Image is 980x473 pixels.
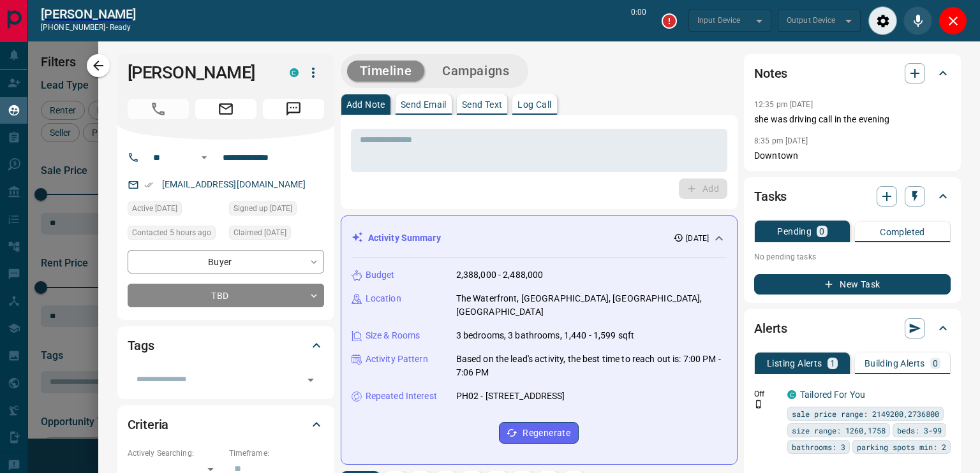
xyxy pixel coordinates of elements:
[800,389,865,400] a: Tailored For You
[128,448,223,459] p: Actively Searching:
[754,274,951,295] button: New Task
[128,414,169,435] h2: Criteria
[132,202,177,215] span: Active [DATE]
[128,250,324,273] div: Buyer
[456,389,565,403] p: PH02 - [STREET_ADDRESS]
[792,440,845,453] span: bathrooms: 3
[456,329,635,342] p: 3 bedrooms, 3 bathrooms, 1,440 - 1,599 sqft
[128,409,324,440] div: Criteria
[754,318,787,338] h2: Alerts
[777,227,812,236] p: Pending
[868,6,897,35] div: Audio Settings
[352,226,727,250] div: Activity Summary[DATE]
[229,201,324,219] div: Wed Dec 11 2024
[128,335,154,356] h2: Tags
[754,186,787,207] h2: Tasks
[162,179,306,189] a: [EMAIL_ADDRESS][DOMAIN_NAME]
[939,6,967,35] div: Close
[368,231,441,245] p: Activity Summary
[366,268,395,282] p: Budget
[880,228,925,236] p: Completed
[754,136,808,145] p: 8:35 pm [DATE]
[754,388,780,400] p: Off
[754,149,951,163] p: Downtown
[933,359,938,368] p: 0
[366,389,437,403] p: Repeated Interest
[754,400,763,409] svg: Push Notification Only
[865,359,925,368] p: Building Alerts
[754,313,951,344] div: Alerts
[347,61,425,82] button: Timeline
[754,247,951,266] p: No pending tasks
[128,62,271,83] h1: [PERSON_NAME]
[429,61,522,82] button: Campaigns
[128,99,189,119] span: Call
[401,100,447,109] p: Send Email
[631,6,646,35] p: 0:00
[792,407,939,420] span: sale price range: 2149200,2736800
[792,424,886,437] span: size range: 1260,1758
[456,292,727,319] p: The Waterfront, [GEOGRAPHIC_DATA], [GEOGRAPHIC_DATA], [GEOGRAPHIC_DATA]
[754,113,951,126] p: she was driving call in the evening
[41,22,136,33] p: [PHONE_NUMBER] -
[830,359,835,368] p: 1
[499,422,579,444] button: Regenerate
[144,180,153,189] svg: Email Verified
[754,63,787,84] h2: Notes
[346,100,385,109] p: Add Note
[754,181,951,212] div: Tasks
[897,424,942,437] span: beds: 3-99
[195,99,256,119] span: Email
[517,100,551,109] p: Log Call
[903,6,932,35] div: Mute
[754,58,951,89] div: Notes
[819,227,824,236] p: 0
[234,226,286,239] span: Claimed [DATE]
[767,359,822,368] p: Listing Alerts
[132,226,211,239] span: Contacted 5 hours ago
[229,226,324,244] div: Sun Aug 10 2025
[290,68,299,77] div: condos.ca
[366,353,428,366] p: Activity Pattern
[787,390,796,399] div: condos.ca
[263,99,324,119] span: Message
[366,329,420,342] p: Size & Rooms
[229,448,324,459] p: Timeframe:
[128,201,223,219] div: Sun Aug 10 2025
[366,292,401,305] p: Location
[41,6,136,22] h2: [PERSON_NAME]
[197,150,212,165] button: Open
[857,440,946,453] span: parking spots min: 2
[234,202,292,215] span: Signed up [DATE]
[128,284,324,307] div: TBD
[462,100,503,109] p: Send Text
[302,371,320,389] button: Open
[110,23,131,32] span: ready
[754,100,813,109] p: 12:35 pm [DATE]
[128,330,324,361] div: Tags
[128,226,223,244] div: Mon Aug 18 2025
[456,353,727,379] p: Based on the lead's activity, the best time to reach out is: 7:00 PM - 7:06 PM
[686,233,709,244] p: [DATE]
[456,268,544,282] p: 2,388,000 - 2,488,000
